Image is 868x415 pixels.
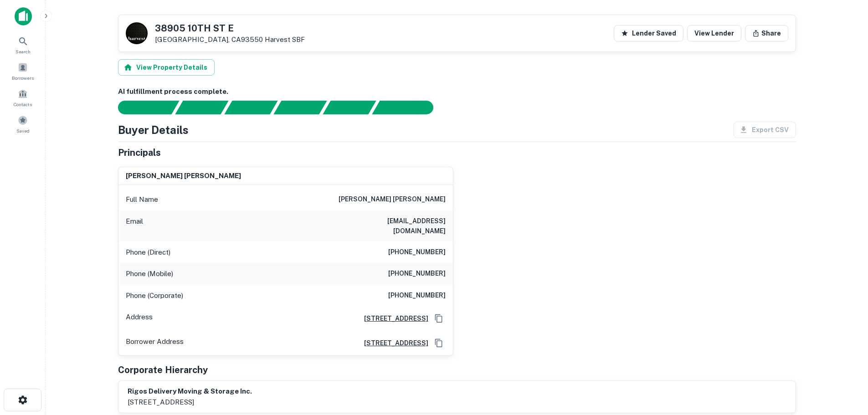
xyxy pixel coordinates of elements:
h5: Principals [118,146,161,159]
h6: [PHONE_NUMBER] [388,268,446,279]
h4: Buyer Details [118,122,189,138]
div: Principals found, AI now looking for contact information... [273,101,327,114]
button: View Property Details [118,59,215,76]
button: Copy Address [432,336,446,350]
span: Borrowers [12,74,34,82]
p: Borrower Address [126,336,184,350]
div: AI fulfillment process complete. [372,101,444,114]
button: Copy Address [432,312,446,325]
p: Phone (Direct) [126,247,170,258]
p: Phone (Mobile) [126,268,173,279]
a: Contacts [3,85,43,110]
h6: [PERSON_NAME] [PERSON_NAME] [126,171,241,181]
p: [STREET_ADDRESS] [128,397,252,408]
a: View Lender [687,25,741,41]
p: Phone (Corporate) [126,290,183,301]
p: Address [126,312,153,325]
h6: [PERSON_NAME] [PERSON_NAME] [339,194,446,205]
div: Documents found, AI parsing details... [224,101,277,114]
h5: 38905 10TH ST E [155,24,305,33]
a: Saved [3,112,43,136]
span: Contacts [14,101,32,108]
h6: [EMAIL_ADDRESS][DOMAIN_NAME] [336,216,446,236]
img: capitalize-icon.png [15,7,32,26]
button: Share [745,25,788,41]
button: Lender Saved [614,25,683,41]
h6: [PHONE_NUMBER] [388,247,446,258]
span: Search [15,48,31,55]
p: Email [126,216,143,236]
a: [STREET_ADDRESS] [357,313,428,323]
div: Your request is received and processing... [175,101,228,114]
a: Harvest SBF [265,36,305,43]
h6: AI fulfillment process complete. [118,87,796,97]
iframe: Chat Widget [822,342,868,386]
h5: Corporate Hierarchy [118,363,208,377]
p: Full Name [126,194,158,205]
a: Borrowers [3,59,43,83]
div: Principals found, still searching for contact information. This may take time... [323,101,376,114]
span: Saved [16,127,30,134]
div: Sending borrower request to AI... [107,101,175,114]
a: Search [3,32,43,57]
p: [GEOGRAPHIC_DATA], CA93550 [155,36,305,44]
h6: rigos delivery moving & storage inc. [128,386,252,397]
h6: [PHONE_NUMBER] [388,290,446,301]
a: [STREET_ADDRESS] [357,338,428,348]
